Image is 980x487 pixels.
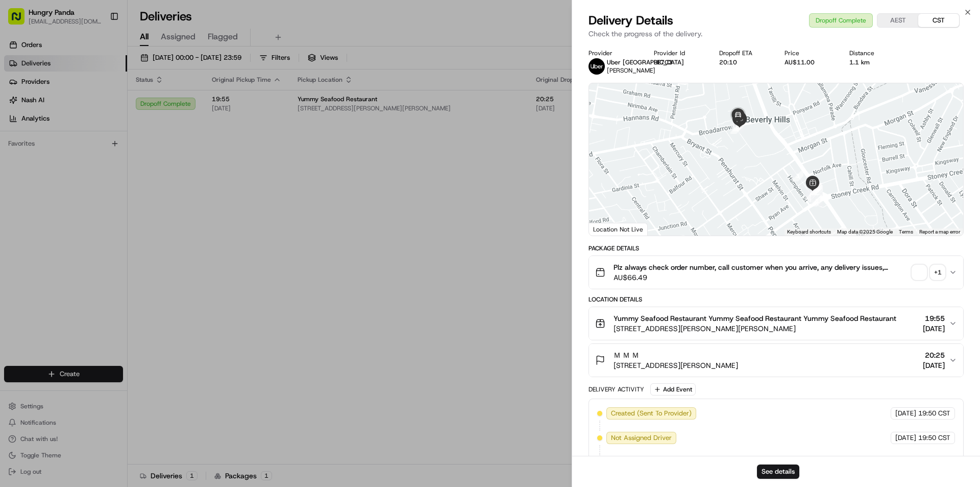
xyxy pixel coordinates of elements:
[589,256,963,289] button: Plz always check order number, call customer when you arrive, any delivery issues, Contact WhatsA...
[102,253,124,261] span: Pylon
[6,224,82,243] a: 📗Knowledge Base
[589,385,644,393] div: Delivery Activity
[730,123,742,134] div: 9
[787,228,831,236] button: Keyboard shortcuts
[811,183,822,194] div: 7
[614,272,908,283] span: AU$66.49
[614,313,896,323] span: Yummy Seafood Restaurant Yummy Seafood Restaurant Yummy Seafood Restaurant
[812,185,823,196] div: 5
[923,360,945,370] span: [DATE]
[899,229,913,235] a: Terms
[86,229,94,238] div: 💻
[607,66,655,75] span: [PERSON_NAME]
[611,433,672,443] span: Not Assigned Driver
[589,244,964,252] div: Package Details
[82,224,168,243] a: 💻API Documentation
[96,228,164,239] span: API Documentation
[918,409,950,418] span: 19:50 CST
[923,313,945,323] span: 19:55
[34,158,37,167] span: •
[10,176,27,193] img: Asif Zaman Khan
[20,228,78,239] span: Knowledge Base
[895,409,916,418] span: [DATE]
[719,49,768,57] div: Dropoff ETA
[785,58,834,66] div: AU$11.00
[654,58,673,66] button: BE7C3
[589,295,964,304] div: Location Details
[592,222,625,236] img: Google
[614,323,896,334] span: [STREET_ADDRESS][PERSON_NAME][PERSON_NAME]
[589,12,673,29] span: Delivery Details
[10,10,31,31] img: Nash
[46,108,140,116] div: We're available if you need us!
[919,229,960,235] a: Report a map error
[589,58,605,75] img: uber-new-logo.jpeg
[785,49,834,57] div: Price
[46,98,167,108] div: Start new chat
[90,186,110,194] span: 8月7日
[27,66,168,77] input: Clear
[39,158,63,167] span: 8月15日
[792,170,803,181] div: 3
[923,323,945,334] span: [DATE]
[811,195,822,206] div: 8
[20,187,29,195] img: 1736555255976-a54dd68f-1ca7-489b-9aae-adbdc363a1c4
[592,222,625,236] a: Open this area in Google Maps (opens a new window)
[719,58,768,66] div: 20:10
[849,58,898,66] div: 1.1 km
[589,307,963,340] button: Yummy Seafood Restaurant Yummy Seafood Restaurant Yummy Seafood Restaurant[STREET_ADDRESS][PERSON...
[21,98,40,116] img: 1727276513143-84d647e1-66c0-4f92-a045-3c9f9f5dfd92
[923,350,945,360] span: 20:25
[849,49,898,57] div: Distance
[589,223,648,236] div: Location Not Live
[614,350,639,360] span: Ｍ Ｍ Ｍ
[32,186,83,194] span: [PERSON_NAME]
[837,229,893,235] span: Map data ©2025 Google
[757,465,799,479] button: See details
[10,41,186,57] p: Welcome 👋
[614,360,738,370] span: [STREET_ADDRESS][PERSON_NAME]
[918,433,950,443] span: 19:50 CST
[10,133,65,141] div: Past conversations
[10,229,18,238] div: 📗
[158,131,186,143] button: See all
[589,344,963,377] button: Ｍ Ｍ Ｍ[STREET_ADDRESS][PERSON_NAME]20:25[DATE]
[930,265,945,280] div: + 1
[912,265,945,280] button: +1
[174,101,186,113] button: Start new chat
[589,49,638,57] div: Provider
[877,14,918,27] button: AEST
[650,383,696,396] button: Add Event
[895,433,916,443] span: [DATE]
[85,186,88,194] span: •
[10,98,29,116] img: 1736555255976-a54dd68f-1ca7-489b-9aae-adbdc363a1c4
[589,29,964,39] p: Check the progress of the delivery.
[805,189,817,200] div: 6
[614,262,908,272] span: Plz always check order number, call customer when you arrive, any delivery issues, Contact WhatsA...
[918,14,959,27] button: CST
[611,409,692,418] span: Created (Sent To Provider)
[607,58,684,66] span: Uber [GEOGRAPHIC_DATA]
[72,253,124,261] a: Powered byPylon
[654,49,703,57] div: Provider Id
